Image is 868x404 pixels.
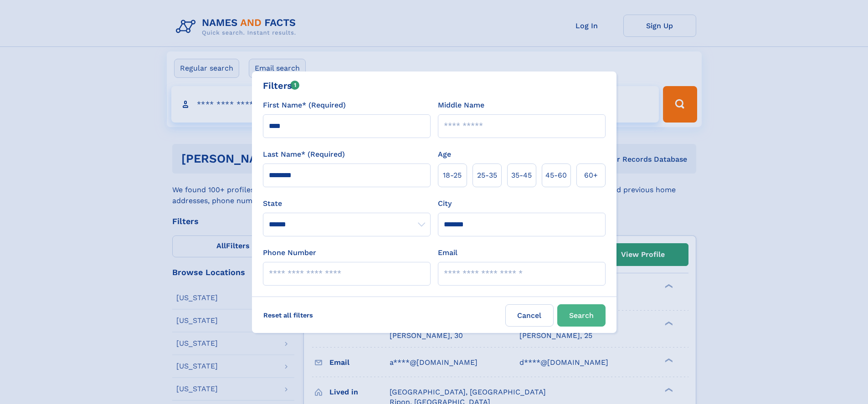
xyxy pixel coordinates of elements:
label: Age [438,149,451,160]
span: 60+ [584,170,598,181]
button: Search [557,304,606,327]
label: Middle Name [438,100,484,111]
span: 35‑45 [511,170,532,181]
label: Last Name* (Required) [263,149,345,160]
label: First Name* (Required) [263,100,346,111]
span: 45‑60 [545,170,567,181]
label: Reset all filters [257,304,319,326]
span: 18‑25 [443,170,462,181]
span: 25‑35 [477,170,497,181]
label: Phone Number [263,247,316,258]
label: Email [438,247,457,258]
label: Cancel [505,304,554,327]
label: City [438,198,452,209]
label: State [263,198,431,209]
div: Filters [263,79,300,92]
